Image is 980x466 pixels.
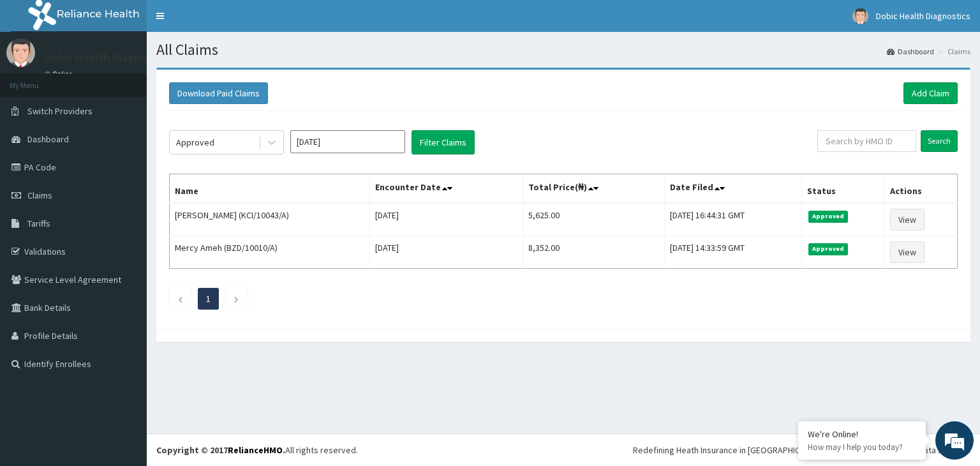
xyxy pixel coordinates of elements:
img: User Image [852,8,868,24]
a: Online [45,70,75,79]
h1: All Claims [156,41,970,58]
td: 5,625.00 [523,203,664,236]
a: Add Claim [903,82,958,104]
span: Approved [808,211,849,222]
span: Switch Providers [27,105,93,117]
a: Previous page [177,293,183,304]
strong: Copyright © 2017 . [156,444,285,456]
a: Page 1 is your current page [206,293,211,304]
td: [DATE] [369,203,523,236]
img: d_794563401_company_1708531726252_794563401 [24,64,52,96]
button: Filter Claims [412,130,475,154]
input: Select Month and Year [290,130,405,153]
th: Date Filed [665,174,801,204]
input: Search [921,130,958,152]
div: Minimize live chat window [209,6,240,37]
span: Tariffs [27,218,50,229]
div: We're Online! [808,428,916,440]
span: Approved [808,243,849,255]
td: Mercy Ameh (BZD/10010/A) [170,236,370,269]
footer: All rights reserved. [147,433,980,466]
td: [DATE] [369,236,523,269]
div: Chat with us now [66,71,214,88]
input: Search by HMO ID [817,130,916,152]
p: How may I help you today? [808,442,916,453]
span: Dobic Health Diagnostics [876,10,970,22]
button: Download Paid Claims [169,82,268,104]
td: 8,352.00 [523,236,664,269]
td: [DATE] 16:44:31 GMT [665,203,801,236]
span: Dashboard [27,133,69,145]
li: Claims [935,46,970,57]
th: Actions [885,174,958,204]
th: Name [170,174,370,204]
textarea: Type your message and hit 'Enter' [6,322,243,366]
th: Status [801,174,885,204]
img: User Image [6,38,35,67]
a: View [890,241,924,263]
td: [DATE] 14:33:59 GMT [665,236,801,269]
div: Redefining Heath Insurance in [GEOGRAPHIC_DATA] using Telemedicine and Data Science! [633,444,970,456]
a: Next page [234,293,239,304]
span: Claims [27,190,52,201]
p: Dobic Health Diagnostics [45,52,170,63]
th: Encounter Date [369,174,523,204]
div: Approved [176,136,214,149]
span: We're online! [74,147,176,276]
a: Dashboard [887,46,934,57]
a: View [890,209,924,230]
th: Total Price(₦) [523,174,664,204]
a: RelianceHMO [228,444,283,456]
td: [PERSON_NAME] (KCI/10043/A) [170,203,370,236]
